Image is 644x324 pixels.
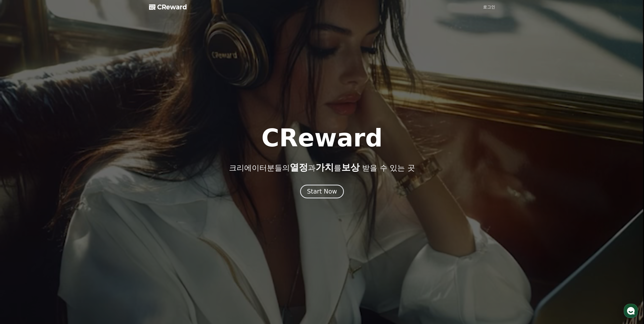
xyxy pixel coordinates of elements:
span: 가치 [316,162,334,173]
a: 로그인 [483,4,495,10]
h1: CReward [261,126,383,150]
p: 크리에이터분들의 과 를 받을 수 있는 곳 [229,162,415,173]
div: Start Now [307,187,337,196]
span: 보상 [341,162,360,173]
span: 열정 [290,162,308,173]
button: Start Now [300,185,344,198]
span: CReward [157,3,187,11]
a: Start Now [300,190,344,195]
a: CReward [149,3,187,11]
